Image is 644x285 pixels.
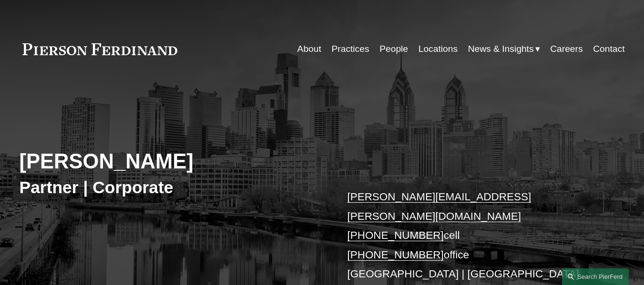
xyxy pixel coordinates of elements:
h2: [PERSON_NAME] [20,149,322,174]
a: [PHONE_NUMBER] [347,249,443,261]
a: Careers [550,40,583,58]
a: About [297,40,321,58]
a: folder dropdown [468,40,540,58]
a: People [379,40,408,58]
a: [PHONE_NUMBER] [347,229,443,241]
a: Search this site [562,268,629,285]
h3: Partner | Corporate [20,177,322,198]
a: [PERSON_NAME][EMAIL_ADDRESS][PERSON_NAME][DOMAIN_NAME] [347,191,531,222]
a: Locations [419,40,458,58]
a: Practices [331,40,369,58]
a: Contact [593,40,624,58]
span: News & Insights [468,41,534,58]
